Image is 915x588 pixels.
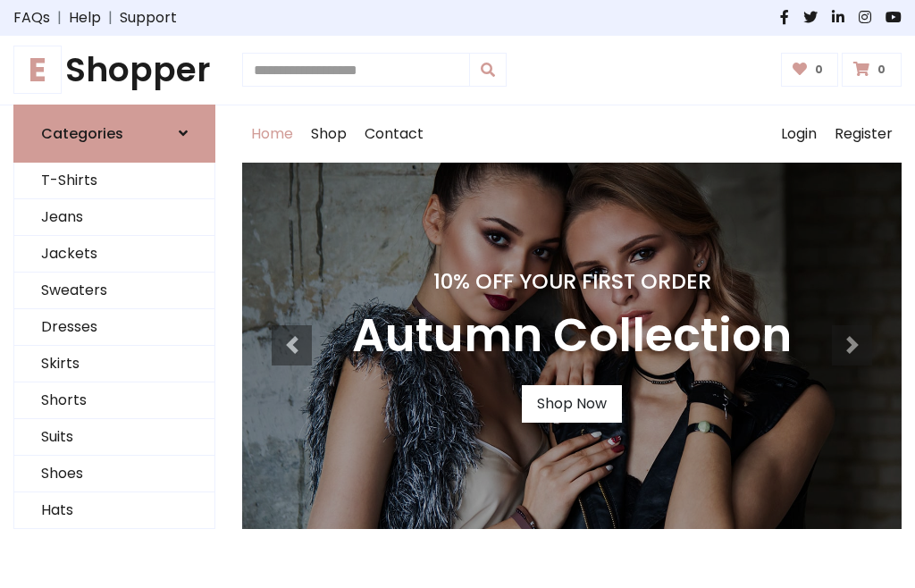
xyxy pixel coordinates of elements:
a: Sweaters [14,273,214,309]
a: Jeans [14,199,214,236]
span: E [13,46,62,94]
a: Suits [14,419,214,456]
a: Shorts [14,382,214,419]
a: Home [242,105,302,163]
h4: 10% Off Your First Order [352,269,792,294]
h3: Autumn Collection [352,308,792,364]
a: 0 [781,53,839,87]
a: Contact [356,105,432,163]
a: Skirts [14,346,214,382]
a: Jackets [14,236,214,273]
a: T-Shirts [14,163,214,199]
a: Support [120,7,177,29]
h6: Categories [41,125,123,142]
span: | [50,7,69,29]
a: Shop Now [522,385,622,423]
span: 0 [873,62,890,78]
a: Dresses [14,309,214,346]
h1: Shopper [13,50,215,90]
a: Shop [302,105,356,163]
a: 0 [842,53,902,87]
a: Login [772,105,826,163]
span: 0 [810,62,827,78]
a: Shoes [14,456,214,492]
a: Help [69,7,101,29]
a: Register [826,105,902,163]
span: | [101,7,120,29]
a: Categories [13,105,215,163]
a: Hats [14,492,214,529]
a: FAQs [13,7,50,29]
a: EShopper [13,50,215,90]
